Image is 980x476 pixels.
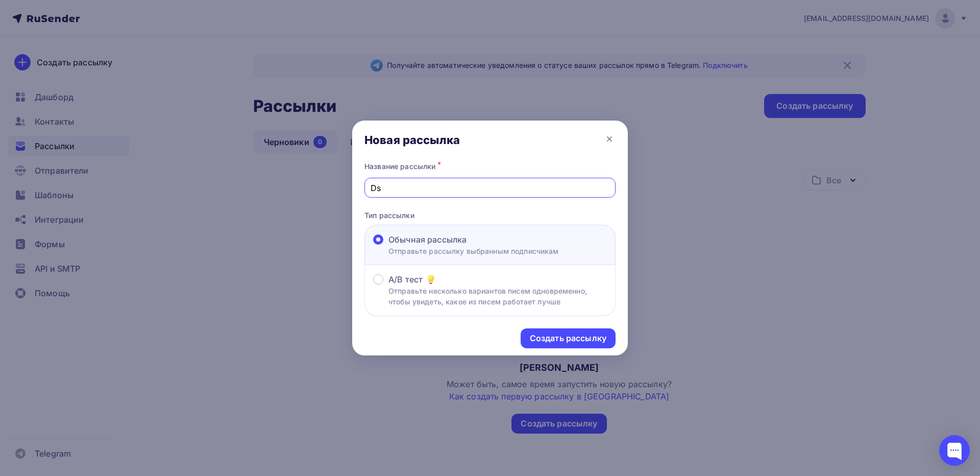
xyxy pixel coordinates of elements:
span: A/B тест [388,273,423,285]
div: Новая рассылка [364,133,460,147]
input: Придумайте название рассылки [371,182,610,194]
p: Тип рассылки [364,210,616,221]
span: Обычная рассылка [388,233,467,246]
div: Название рассылки [364,159,616,174]
p: Отправьте рассылку выбранным подписчикам [388,246,559,256]
div: Создать рассылку [530,332,606,344]
p: Отправьте несколько вариантов писем одновременно, чтобы увидеть, какое из писем работает лучше [388,285,607,307]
